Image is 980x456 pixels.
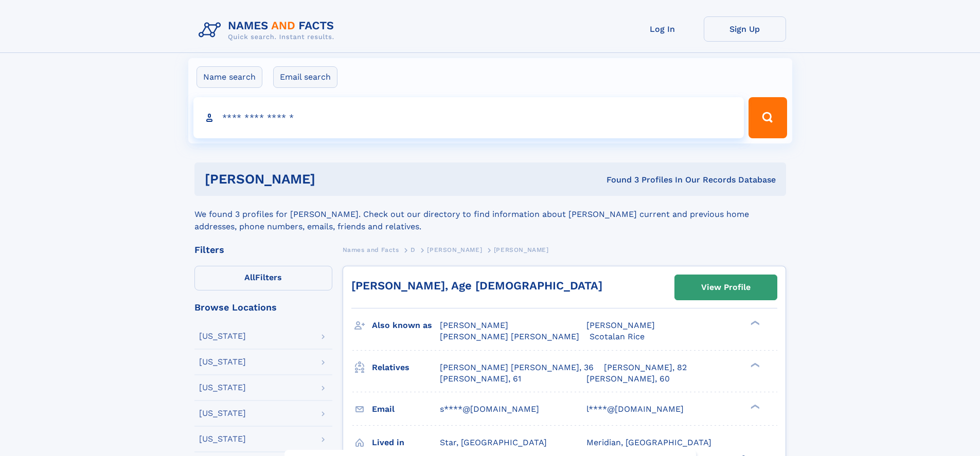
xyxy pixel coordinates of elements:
[194,196,786,233] div: We found 3 profiles for [PERSON_NAME]. Check out our directory to find information about [PERSON_...
[194,303,332,312] div: Browse Locations
[411,243,416,256] a: D
[621,16,704,42] a: Log In
[440,437,547,447] span: Star, [GEOGRAPHIC_DATA]
[343,243,399,256] a: Names and Facts
[427,243,482,256] a: [PERSON_NAME]
[427,246,482,253] span: [PERSON_NAME]
[440,362,594,373] a: [PERSON_NAME] [PERSON_NAME], 36
[372,359,440,376] h3: Relatives
[748,403,760,410] div: ❯
[749,97,787,138] button: Search Button
[199,409,246,417] div: [US_STATE]
[748,361,760,368] div: ❯
[590,332,645,341] span: Scotalan Rice
[494,246,549,253] span: [PERSON_NAME]
[440,320,508,330] span: [PERSON_NAME]
[194,266,332,290] label: Filters
[199,332,246,340] div: [US_STATE]
[748,320,760,326] div: ❯
[440,332,579,341] span: [PERSON_NAME] [PERSON_NAME]
[372,317,440,334] h3: Also known as
[604,362,687,373] a: [PERSON_NAME], 82
[372,434,440,451] h3: Lived in
[586,373,670,385] a: [PERSON_NAME], 60
[351,279,602,292] a: [PERSON_NAME], Age [DEMOGRAPHIC_DATA]
[701,276,751,299] div: View Profile
[372,400,440,418] h3: Email
[194,16,343,44] img: Logo Names and Facts
[244,272,255,282] span: All
[205,173,461,186] h1: [PERSON_NAME]
[199,358,246,366] div: [US_STATE]
[586,320,655,330] span: [PERSON_NAME]
[675,275,777,300] a: View Profile
[199,435,246,443] div: [US_STATE]
[411,246,416,253] span: D
[440,373,521,385] a: [PERSON_NAME], 61
[704,16,786,42] a: Sign Up
[586,437,711,447] span: Meridian, [GEOGRAPHIC_DATA]
[197,66,262,88] label: Name search
[193,97,744,138] input: search input
[273,66,337,88] label: Email search
[194,245,332,254] div: Filters
[461,174,776,186] div: Found 3 Profiles In Our Records Database
[199,384,246,392] div: [US_STATE]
